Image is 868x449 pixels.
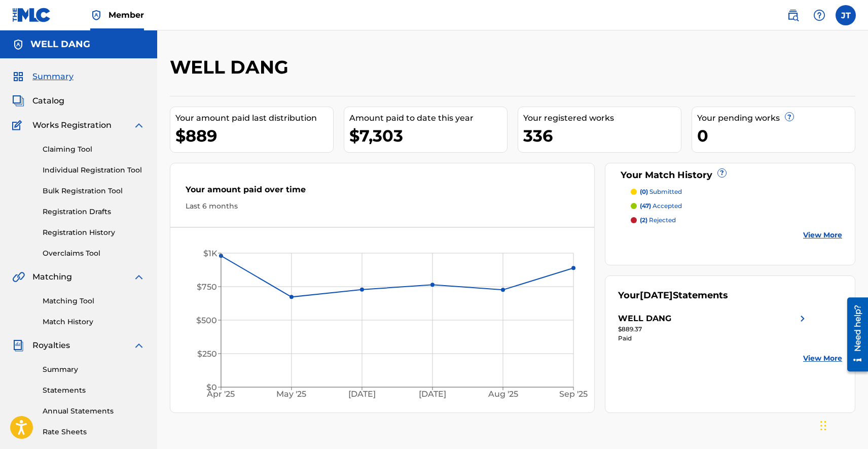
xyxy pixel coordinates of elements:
[43,165,145,176] a: Individual Registration Tool
[560,390,588,399] tspan: Sep '25
[809,5,829,25] div: Help
[206,390,235,399] tspan: Apr '25
[348,390,376,399] tspan: [DATE]
[618,313,809,343] a: WELL DANGright chevron icon$889.37Paid
[817,400,868,449] iframe: Chat Widget
[186,201,579,212] div: Last 6 months
[783,5,803,25] a: Public Search
[30,39,90,50] h5: WELL DANG
[640,187,682,196] p: submitted
[631,187,843,196] a: (0) submitted
[797,313,809,325] img: right chevron icon
[618,289,728,302] div: Your Statements
[640,216,676,225] p: rejected
[785,113,793,121] span: ?
[108,9,144,21] span: Member
[640,188,648,195] span: (0)
[175,112,333,124] div: Your amount paid last distribution
[197,349,217,359] tspan: $250
[32,339,70,352] span: Royalties
[12,8,51,22] img: MLC Logo
[43,385,145,396] a: Statements
[631,201,843,211] a: (47) accepted
[133,339,145,352] img: expand
[523,112,681,124] div: Your registered works
[12,71,24,83] img: Summary
[43,227,145,238] a: Registration History
[523,124,681,147] div: 336
[133,119,145,131] img: expand
[349,112,507,124] div: Amount paid to date this year
[803,230,842,240] a: View More
[206,383,217,392] tspan: $0
[618,325,809,334] div: $889.37
[840,294,868,375] iframe: Resource Center
[12,119,25,131] img: Works Registration
[12,95,24,107] img: Catalog
[640,216,647,224] span: (2)
[697,112,855,124] div: Your pending works
[640,201,682,211] p: accepted
[277,390,307,399] tspan: May '25
[197,282,217,292] tspan: $750
[640,202,651,210] span: (47)
[186,184,579,201] div: Your amount paid over time
[836,5,856,25] div: User Menu
[43,427,145,437] a: Rate Sheets
[803,353,842,364] a: View More
[12,339,24,352] img: Royalties
[32,271,72,283] span: Matching
[203,249,218,258] tspan: $1K
[618,313,671,325] div: WELL DANG
[12,271,25,283] img: Matching
[12,71,74,83] a: SummarySummary
[12,95,64,107] a: CatalogCatalog
[820,410,826,441] div: Drag
[43,364,145,375] a: Summary
[419,390,446,399] tspan: [DATE]
[175,124,333,147] div: $889
[787,9,799,21] img: search
[813,9,825,21] img: help
[43,248,145,259] a: Overclaims Tool
[170,56,294,79] h2: WELL DANG
[349,124,507,147] div: $7,303
[43,206,145,217] a: Registration Drafts
[32,95,64,107] span: Catalog
[618,334,809,343] div: Paid
[133,271,145,283] img: expand
[43,186,145,196] a: Bulk Registration Tool
[697,124,855,147] div: 0
[12,39,24,51] img: Accounts
[43,296,145,306] a: Matching Tool
[32,119,112,131] span: Works Registration
[43,144,145,155] a: Claiming Tool
[718,169,726,177] span: ?
[618,168,843,182] div: Your Match History
[488,390,518,399] tspan: Aug '25
[640,290,673,301] span: [DATE]
[32,71,74,83] span: Summary
[90,9,102,21] img: Top Rightsholder
[196,316,217,325] tspan: $500
[43,406,145,417] a: Annual Statements
[631,216,843,225] a: (2) rejected
[43,317,145,327] a: Match History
